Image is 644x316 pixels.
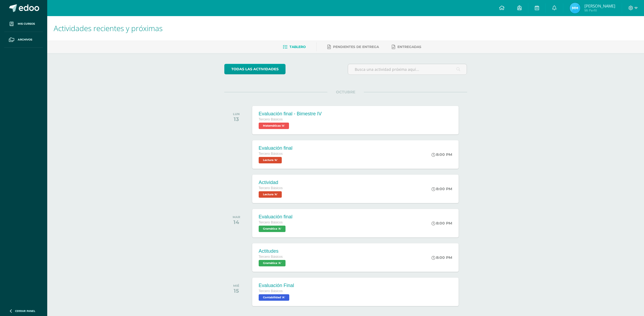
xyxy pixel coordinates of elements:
div: 8:00 PM [431,255,452,260]
input: Busca una actividad próxima aquí... [348,64,467,75]
span: Tercero Básicos [259,255,283,259]
div: 13 [233,116,240,122]
div: LUN [233,112,240,116]
span: Entregadas [397,45,421,49]
a: Mis cursos [4,16,43,32]
span: Archivos [18,38,32,42]
span: Lectura 'A' [259,191,282,198]
span: Tercero Básicos [259,186,283,190]
div: MAR [233,215,240,219]
div: MIÉ [233,284,239,288]
div: 8:00 PM [431,186,452,191]
a: Tablero [283,43,306,51]
div: Evaluación Final [259,283,294,288]
span: Contabilidad 'A' [259,294,289,301]
div: 8:00 PM [431,152,452,157]
a: Entregadas [392,43,421,51]
span: [PERSON_NAME] [584,3,615,9]
div: Actividad [259,180,283,185]
span: Cerrar panel [15,309,35,313]
div: Actitudes [259,248,287,254]
a: Pendientes de entrega [327,43,379,51]
span: Tablero [290,45,306,49]
span: Gramática 'A' [259,260,286,266]
img: ca4d86985d57376c57cdb4b3b58a75f4.png [570,3,580,13]
span: Tercero Básicos [259,289,283,293]
div: 14 [233,219,240,225]
div: Evaluación final - Bimestre IV [259,111,322,117]
span: Actividades recientes y próximas [54,23,163,33]
span: Tercero Básicos [259,152,283,156]
span: Lectura 'A' [259,157,282,163]
span: Tercero Básicos [259,117,283,121]
span: OCTUBRE [327,90,364,94]
div: Evaluación final [259,145,292,151]
span: Matemáticas 'A' [259,123,289,129]
span: Tercero Básicos [259,221,283,224]
div: 8:00 PM [431,221,452,226]
span: Mis cursos [18,22,35,26]
span: Mi Perfil [584,8,615,13]
div: 15 [233,288,239,294]
span: Gramática 'A' [259,226,286,232]
div: Evaluación final [259,214,292,220]
a: Archivos [4,32,43,48]
span: Pendientes de entrega [333,45,379,49]
a: todas las Actividades [224,64,286,74]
